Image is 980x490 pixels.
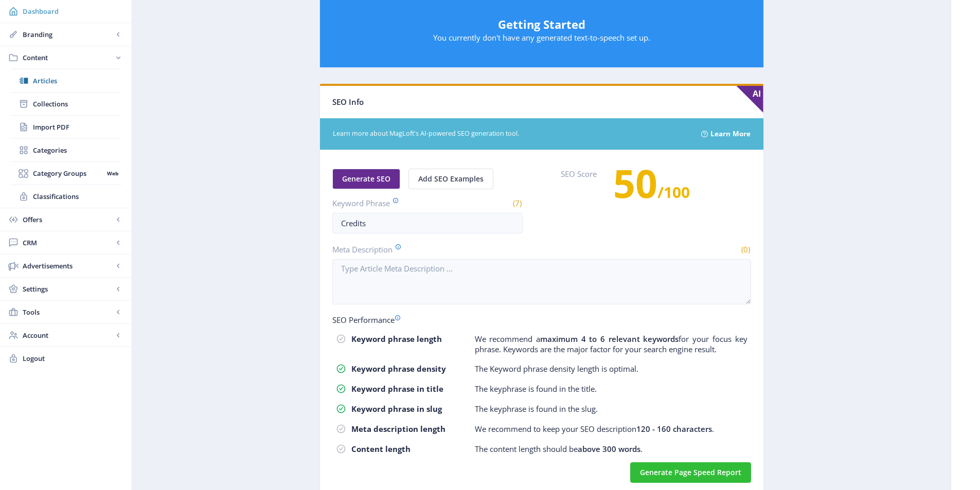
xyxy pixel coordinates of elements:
[475,424,714,434] p: We recommend to keep your SEO description .
[332,244,538,255] label: Meta Description
[23,238,113,248] span: CRM
[33,145,121,155] span: Categories
[351,334,442,344] strong: Keyword phrase length
[613,173,690,203] h3: /100
[332,169,400,189] button: Generate SEO
[332,213,523,233] input: Type Article Keyword Phrase ...
[23,353,123,364] span: Logout
[23,284,113,294] span: Settings
[578,444,640,454] b: above 300 words
[33,168,103,178] span: Category Groups
[10,162,121,185] a: Category GroupsWeb
[475,444,643,454] p: The content length should be .
[351,404,442,414] strong: Keyword phrase in slug
[33,99,121,109] span: Collections
[475,334,747,354] p: We recommend a for your focus key phrase. Keywords are the major factor for your search engine re...
[351,424,446,434] strong: Meta description length
[332,197,423,209] label: Keyword Phrase
[351,444,411,454] strong: Content length
[23,214,113,225] span: Offers
[33,76,121,86] span: Articles
[23,330,113,340] span: Account
[23,52,113,63] span: Content
[10,185,121,208] a: Classifications
[540,334,679,344] b: maximum 4 to 6 relevant keywords
[613,157,657,209] span: 50
[23,307,113,317] span: Tools
[561,169,597,218] label: SEO Score
[408,169,493,189] button: Add SEO Examples
[10,93,121,115] a: Collections
[10,69,121,92] a: Articles
[418,175,484,183] span: Add SEO Examples
[33,122,121,132] span: Import PDF
[475,384,597,394] p: The keyphrase is found in the title.
[330,32,753,43] p: You currently don't have any generated text-to-speech set up.
[330,16,753,32] h5: Getting Started
[332,315,751,325] div: SEO Performance
[23,261,113,271] span: Advertisements
[475,404,598,414] p: The keyphrase is found in the slug.
[10,139,121,161] a: Categories
[33,191,121,202] span: Classifications
[351,384,443,394] strong: Keyword phrase in title
[332,97,364,107] span: SEO Info
[737,86,763,113] span: AI
[10,116,121,138] a: Import PDF
[475,364,638,374] p: The Keyword phrase density length is optimal.
[511,198,523,208] span: (7)
[710,126,751,142] a: Learn More
[23,6,123,16] span: Dashboard
[351,364,446,374] strong: Keyword phrase density
[636,424,712,434] b: 120 - 160 characters
[342,175,390,183] span: Generate SEO
[333,129,689,139] span: Learn more about MagLoft's AI-powered SEO generation tool.
[103,168,121,178] nb-badge: Web
[740,244,751,255] span: (0)
[23,29,113,40] span: Branding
